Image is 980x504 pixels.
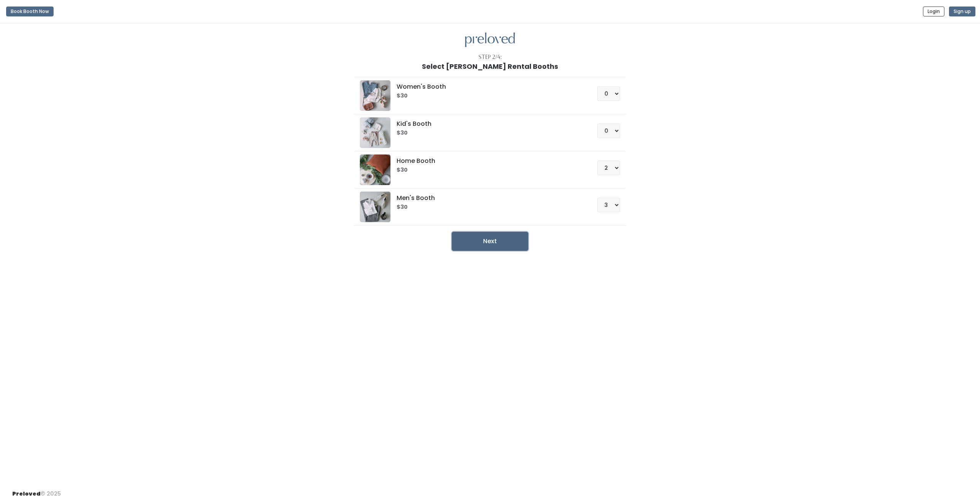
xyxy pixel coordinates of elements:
h5: Home Booth [397,158,578,164]
button: Book Booth Now [6,7,54,16]
h1: Select [PERSON_NAME] Rental Booths [422,63,558,70]
h5: Women's Booth [397,83,578,90]
a: Book Booth Now [6,3,54,20]
span: Preloved [12,490,41,497]
img: preloved logo [360,192,390,222]
div: © 2025 [12,484,61,498]
h6: $30 [397,130,578,136]
img: preloved logo [360,154,390,185]
img: preloved logo [360,117,390,148]
button: Login [923,7,944,16]
h5: Men's Booth [397,195,578,202]
h6: $30 [397,93,578,99]
button: Sign up [949,7,975,16]
div: Step 2/4: [479,53,502,61]
h5: Kid's Booth [397,120,578,127]
img: preloved logo [360,80,390,111]
img: preloved logo [465,33,515,47]
h6: $30 [397,167,578,173]
h6: $30 [397,204,578,210]
button: Next [452,232,528,251]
